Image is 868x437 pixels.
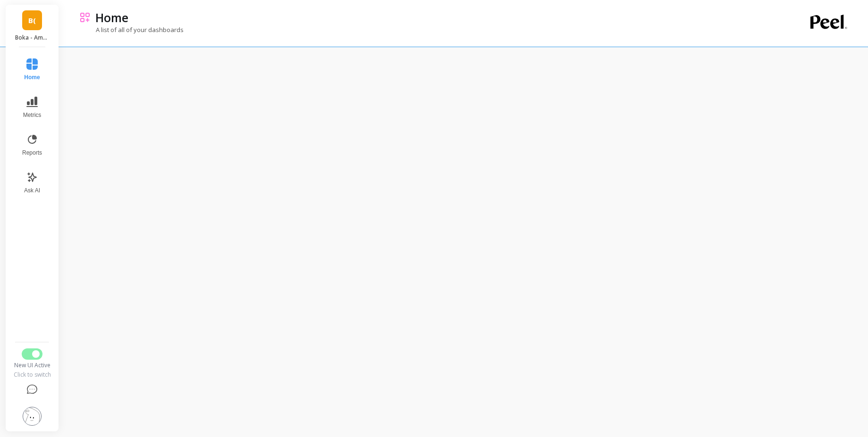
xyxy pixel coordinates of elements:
[17,91,48,124] button: Metrics
[79,12,91,23] img: header icon
[23,407,42,426] img: profile picture
[17,53,48,87] button: Home
[13,401,51,431] button: Settings
[22,348,42,360] button: Switch to Legacy UI
[79,25,184,34] p: A list of all of your dashboards
[24,187,40,194] span: Ask AI
[15,34,50,41] p: Boka - Amazon (Essor)
[22,149,42,157] span: Reports
[23,111,42,119] span: Metrics
[28,15,36,26] span: B(
[95,9,128,25] p: Home
[13,379,51,401] button: Help
[24,74,40,81] span: Home
[17,128,48,162] button: Reports
[17,166,48,200] button: Ask AI
[13,371,51,379] div: Click to switch
[13,362,51,369] div: New UI Active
